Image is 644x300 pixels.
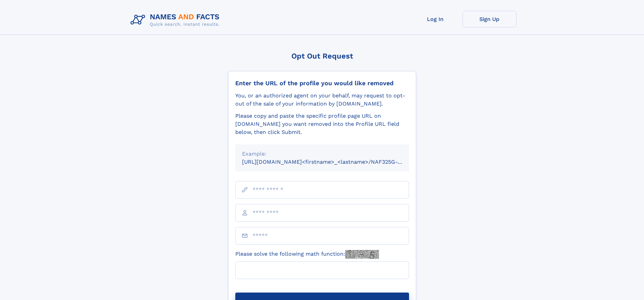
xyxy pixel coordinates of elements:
[462,11,517,27] a: Sign Up
[235,92,409,108] div: You, or an authorized agent on your behalf, may request to opt-out of the sale of your informatio...
[128,11,225,29] img: Logo Names and Facts
[235,112,409,136] div: Please copy and paste the specific profile page URL on [DOMAIN_NAME] you want removed into the Pr...
[235,250,379,259] label: Please solve the following math function:
[235,79,409,87] div: Enter the URL of the profile you would like removed
[228,52,416,60] div: Opt Out Request
[408,11,462,27] a: Log In
[242,159,422,165] small: [URL][DOMAIN_NAME]<firstname>_<lastname>/NAF325G-xxxxxxxx
[242,150,402,158] div: Example:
